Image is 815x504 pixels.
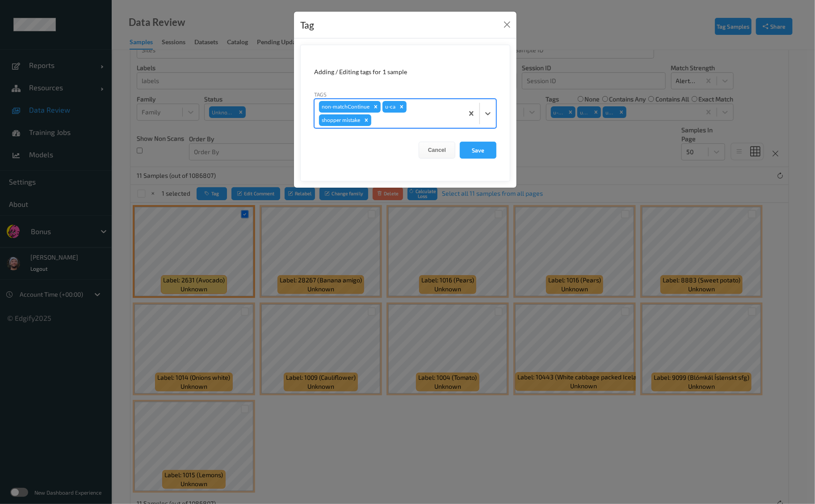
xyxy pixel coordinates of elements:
div: u-ca [382,101,397,113]
div: Adding / Editing tags for 1 sample [314,67,496,76]
button: Close [501,18,513,31]
div: shopper mistake [319,114,361,126]
label: Tags [314,90,327,98]
div: non-matchContinue [319,101,371,113]
div: Tag [300,18,314,32]
div: Remove non-matchContinue [371,101,381,113]
button: Save [460,142,496,159]
button: Cancel [419,142,455,159]
div: Remove u-ca [397,101,407,113]
div: Remove shopper mistake [361,114,371,126]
